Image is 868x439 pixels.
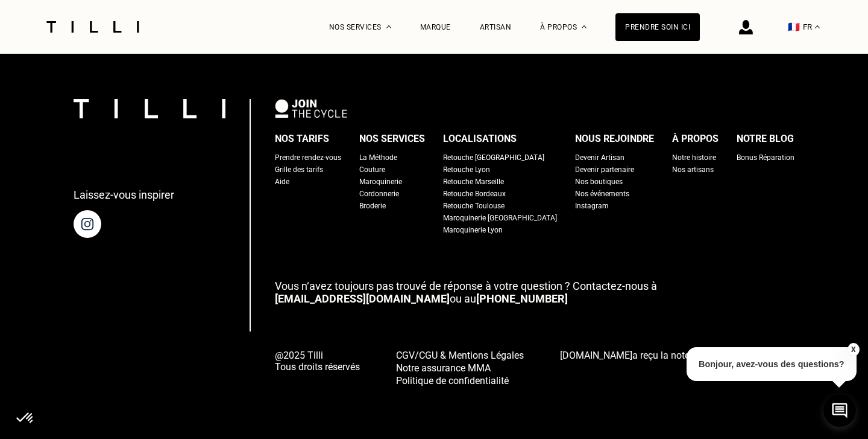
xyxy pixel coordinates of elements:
a: Retouche Toulouse [443,200,505,212]
a: Couture [359,164,385,176]
a: Nos artisans [672,164,714,176]
img: page instagram de Tilli une retoucherie à domicile [74,210,101,238]
a: Maroquinerie [GEOGRAPHIC_DATA] [443,212,557,224]
span: Vous n‘avez toujours pas trouvé de réponse à votre question ? Contactez-nous à [275,280,657,292]
a: Devenir partenaire [575,164,634,176]
div: Nos services [359,130,425,148]
a: Aide [275,176,289,188]
a: Retouche [GEOGRAPHIC_DATA] [443,152,544,164]
button: X [847,343,859,356]
div: Nos tarifs [275,130,329,148]
a: CGV/CGU & Mentions Légales [396,348,524,361]
a: Prendre soin ici [615,13,700,41]
a: Nos événements [575,188,629,200]
a: Grille des tarifs [275,164,323,176]
span: [DOMAIN_NAME] [560,350,632,361]
img: Logo du service de couturière Tilli [42,21,143,33]
div: Notre blog [737,130,794,148]
p: Laissez-vous inspirer [74,188,174,201]
a: La Méthode [359,152,397,164]
div: À propos [672,130,719,148]
a: [PHONE_NUMBER] [476,292,568,305]
a: Retouche Lyon [443,164,490,176]
a: Maroquinerie Lyon [443,224,503,236]
a: Notre histoire [672,152,716,164]
p: Bonjour, avez-vous des questions? [687,347,857,381]
a: Marque [420,23,451,31]
a: Nos boutiques [575,176,623,188]
img: logo Tilli [74,99,225,118]
span: Notre assurance MMA [396,362,491,374]
a: Bonus Réparation [737,152,794,164]
img: icône connexion [739,20,753,34]
span: Politique de confidentialité [396,375,509,386]
a: [EMAIL_ADDRESS][DOMAIN_NAME] [275,292,450,305]
a: Politique de confidentialité [396,374,524,386]
p: ou au [275,280,794,305]
a: Notre assurance MMA [396,361,524,374]
a: Maroquinerie [359,176,402,188]
a: Artisan [480,23,512,31]
img: menu déroulant [815,25,820,28]
a: Broderie [359,200,386,212]
img: logo Join The Cycle [275,99,347,117]
span: a reçu la note de sur avis. [560,350,791,361]
a: Retouche Bordeaux [443,188,506,200]
a: Devenir Artisan [575,152,624,164]
span: @2025 Tilli [275,350,360,361]
div: Localisations [443,130,517,148]
a: Retouche Marseille [443,176,504,188]
img: Menu déroulant à propos [582,25,587,28]
span: CGV/CGU & Mentions Légales [396,350,524,361]
a: Cordonnerie [359,188,399,200]
div: Nous rejoindre [575,130,654,148]
a: Instagram [575,200,609,212]
span: 🇫🇷 [788,21,800,33]
img: Menu déroulant [386,25,391,28]
span: Tous droits réservés [275,361,360,373]
a: Prendre rendez-vous [275,152,341,164]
